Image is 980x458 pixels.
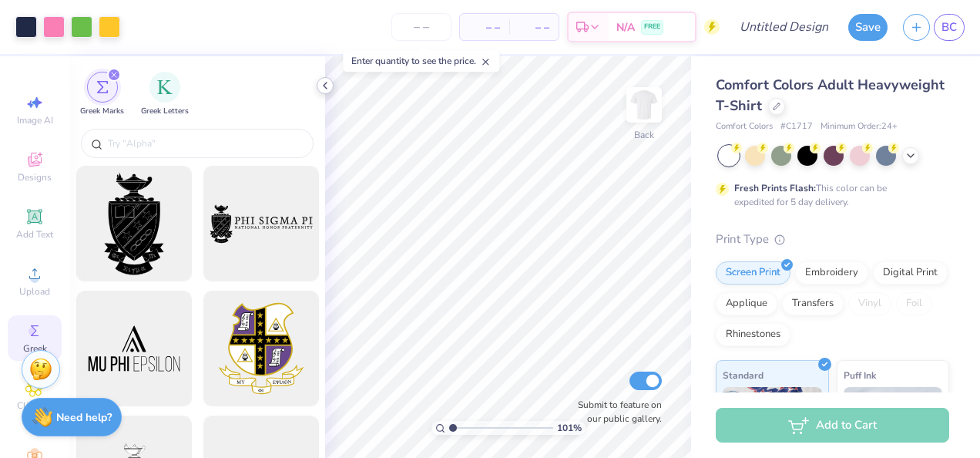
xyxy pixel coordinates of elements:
strong: Fresh Prints Flash: [734,182,816,194]
span: Minimum Order: 24 + [821,120,898,133]
span: – – [469,19,500,35]
span: N/A [616,19,635,35]
div: Transfers [782,292,844,315]
div: Foil [896,292,932,315]
span: Greek Letters [141,106,189,117]
span: Add Text [16,228,53,241]
div: filter for Greek Letters [141,72,189,117]
div: Rhinestones [716,323,790,346]
span: Clipart & logos [8,399,62,424]
span: Image AI [17,114,53,126]
div: Screen Print [716,261,790,285]
label: Submit to feature on our public gallery. [569,398,662,426]
span: Greek Marks [80,106,124,117]
button: Save [848,14,888,41]
input: Untitled Design [727,12,841,42]
span: BC [941,19,957,36]
img: Greek Letters Image [157,79,173,95]
strong: Need help? [56,410,112,425]
span: Designs [18,171,52,184]
input: Try "Alpha" [106,136,304,151]
span: Comfort Colors Adult Heavyweight T-Shirt [716,76,945,115]
span: – – [519,19,549,35]
img: Greek Marks Image [96,81,109,93]
span: Puff Ink [844,367,876,383]
img: Back [629,89,659,120]
button: filter button [80,72,124,117]
div: Print Type [716,231,949,248]
div: Back [634,128,654,142]
div: Digital Print [873,261,948,285]
div: Vinyl [848,292,891,315]
span: Comfort Colors [716,120,773,133]
span: Standard [723,367,764,383]
input: – – [391,13,451,41]
div: This color can be expedited for 5 day delivery. [734,181,924,209]
span: # C1717 [780,120,813,133]
button: filter button [141,72,189,117]
div: Embroidery [795,261,868,285]
a: BC [934,14,965,41]
div: Enter quantity to see the price. [343,50,499,72]
span: Upload [19,285,50,298]
div: Applique [716,292,777,315]
span: Greek [23,342,47,355]
span: 101 % [557,421,582,435]
span: FREE [644,22,660,32]
div: filter for Greek Marks [80,72,124,117]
